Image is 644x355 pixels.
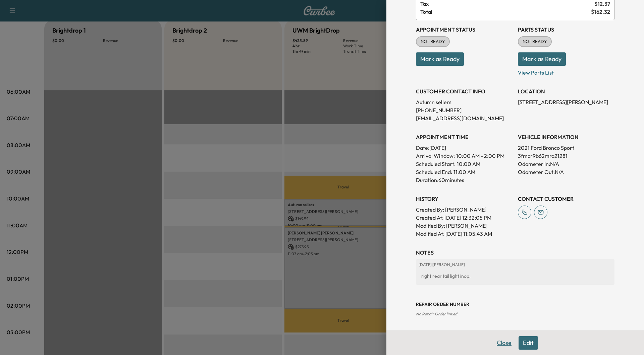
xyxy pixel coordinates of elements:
[416,160,455,168] p: Scheduled Start:
[518,133,614,141] h3: VEHICLE INFORMATION
[518,144,614,152] p: 2021 Ford Bronco Sport
[416,152,513,160] p: Arrival Window:
[416,311,457,316] span: No Repair Order linked
[416,214,513,222] p: Created At : [DATE] 12:32:05 PM
[416,114,513,122] p: [EMAIL_ADDRESS][DOMAIN_NAME]
[457,160,480,168] p: 10:00 AM
[416,98,513,106] p: Autumn sellers
[518,87,614,95] h3: LOCATION
[416,206,513,214] p: Created By : [PERSON_NAME]
[419,270,612,282] div: right rear tail light inop.
[456,152,504,160] span: 10:00 AM - 2:00 PM
[453,168,475,176] p: 11:00 AM
[518,152,614,160] p: 3fmcr9b62mra21281
[519,38,551,45] span: NOT READY
[416,230,513,238] p: Modified At : [DATE] 11:05:43 AM
[416,26,513,34] h3: Appointment Status
[416,195,513,203] h3: History
[518,160,614,168] p: Odometer In: N/A
[416,106,513,114] p: [PHONE_NUMBER]
[416,87,513,95] h3: CUSTOMER CONTACT INFO
[417,38,449,45] span: NOT READY
[416,168,452,176] p: Scheduled End:
[416,133,513,141] h3: APPOINTMENT TIME
[416,222,513,230] p: Modified By : [PERSON_NAME]
[419,262,612,267] p: [DATE] | [PERSON_NAME]
[518,52,566,66] button: Mark as Ready
[416,144,513,152] p: Date: [DATE]
[416,301,614,308] h3: Repair Order number
[518,195,614,203] h3: CONTACT CUSTOMER
[492,336,516,350] button: Close
[518,98,614,106] p: [STREET_ADDRESS][PERSON_NAME]
[416,176,513,184] p: Duration: 60 minutes
[518,26,614,34] h3: Parts Status
[591,8,610,16] span: $ 162.32
[519,336,538,350] button: Edit
[518,66,614,77] p: View Parts List
[416,52,464,66] button: Mark as Ready
[416,249,614,257] h3: NOTES
[420,8,591,16] span: Total
[518,168,614,176] p: Odometer Out: N/A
